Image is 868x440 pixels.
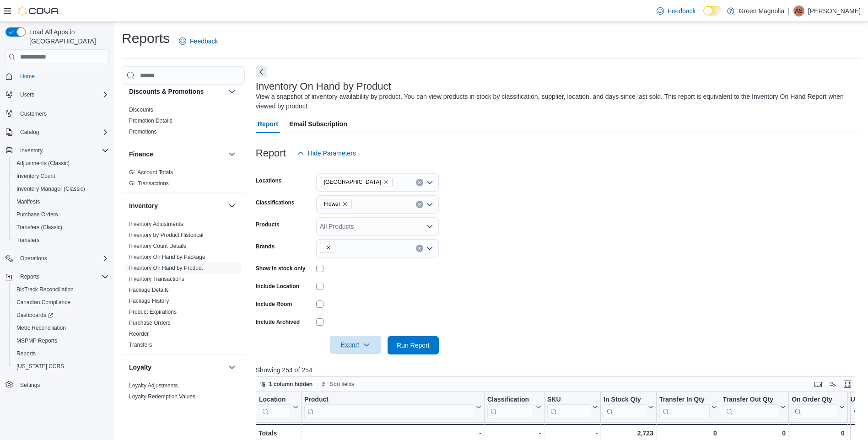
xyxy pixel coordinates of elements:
[487,396,541,419] button: Classification
[9,234,113,247] button: Transfers
[16,363,64,370] span: [US_STATE] CCRS
[13,235,109,246] span: Transfers
[416,179,423,186] button: Clear input
[256,300,292,308] label: Include Room
[16,145,109,156] span: Inventory
[9,195,113,208] button: Manifests
[9,347,113,360] button: Reports
[722,428,785,439] div: 0
[122,380,245,406] div: Loyalty
[2,144,113,157] button: Inventory
[304,428,481,439] div: -
[256,318,300,326] label: Include Archived
[416,201,423,208] button: Clear input
[487,396,534,419] div: Classification
[129,201,225,210] button: Inventory
[13,158,73,169] a: Adjustments (Classic)
[13,209,109,220] span: Purchase Orders
[16,224,62,231] span: Transfers (Classic)
[2,378,113,392] button: Settings
[256,92,857,111] div: View a snapshot of inventory availability by product. You can view products in stock by classific...
[659,396,710,404] div: Transfer In Qty
[383,179,388,185] button: Remove Canton from selection in this group
[129,265,203,271] a: Inventory On Hand by Product
[256,265,306,272] label: Show in stock only
[129,118,173,124] a: Promotion Details
[289,115,347,133] span: Email Subscription
[317,379,358,390] button: Sort fields
[426,179,433,186] button: Open list of options
[16,127,109,138] span: Catalog
[813,379,824,390] button: Keyboard shortcuts
[129,264,203,272] span: Inventory On Hand by Product
[259,396,291,419] div: Location
[808,5,861,16] p: [PERSON_NAME]
[16,145,46,156] button: Inventory
[653,2,699,20] a: Feedback
[9,322,113,334] button: Metrc Reconciliation
[16,286,74,293] span: BioTrack Reconciliation
[129,363,225,372] button: Loyalty
[16,380,43,391] a: Settings
[739,5,785,16] p: Green Magnolia
[20,255,47,262] span: Operations
[13,348,39,359] a: Reports
[13,158,109,169] span: Adjustments (Classic)
[293,144,360,162] button: Hide Parameters
[13,209,62,220] a: Purchase Orders
[487,396,534,404] div: Classification
[13,171,109,182] span: Inventory Count
[16,172,55,180] span: Inventory Count
[304,396,474,404] div: Product
[129,393,195,400] a: Loyalty Redemption Values
[330,381,354,388] span: Sort fields
[129,231,204,239] span: Inventory by Product Historical
[304,396,481,419] button: Product
[258,115,278,133] span: Report
[342,201,348,207] button: Remove Flower from selection in this group
[129,320,171,326] a: Purchase Orders
[9,182,113,195] button: Inventory Manager (Classic)
[388,336,439,354] button: Run Report
[175,32,221,50] a: Feedback
[129,106,153,113] span: Discounts
[416,245,423,252] button: Clear input
[13,222,109,233] span: Transfers (Classic)
[13,310,109,321] span: Dashboards
[269,381,313,388] span: 1 column hidden
[226,413,237,424] button: OCM
[722,396,778,419] div: Transfer Out Qty
[842,379,853,390] button: Enter fullscreen
[9,170,113,182] button: Inventory Count
[326,245,331,250] button: Remove from selection in this group
[722,396,785,419] button: Transfer Out Qty
[13,297,109,308] span: Canadian Compliance
[604,396,653,419] button: In Stock Qty
[256,148,286,159] h3: Report
[13,183,109,194] span: Inventory Manager (Classic)
[604,396,646,404] div: In Stock Qty
[129,221,183,227] a: Inventory Adjustments
[2,107,113,120] button: Customers
[13,335,61,346] a: MSPMP Reports
[397,341,430,350] span: Run Report
[604,396,646,419] div: In Stock Qty
[604,428,653,439] div: 2,723
[547,396,590,419] div: SKU URL
[16,271,43,282] button: Reports
[13,284,77,295] a: BioTrack Reconciliation
[659,396,710,419] div: Transfer In Qty
[20,381,40,389] span: Settings
[16,89,38,100] button: Users
[9,334,113,347] button: MSPMP Reports
[16,108,50,119] a: Customers
[16,107,109,119] span: Customers
[129,297,169,305] span: Package History
[256,66,267,77] button: Next
[13,222,66,233] a: Transfers (Classic)
[129,128,157,135] span: Promotions
[129,319,171,327] span: Purchase Orders
[792,428,845,439] div: 0
[335,336,376,354] span: Export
